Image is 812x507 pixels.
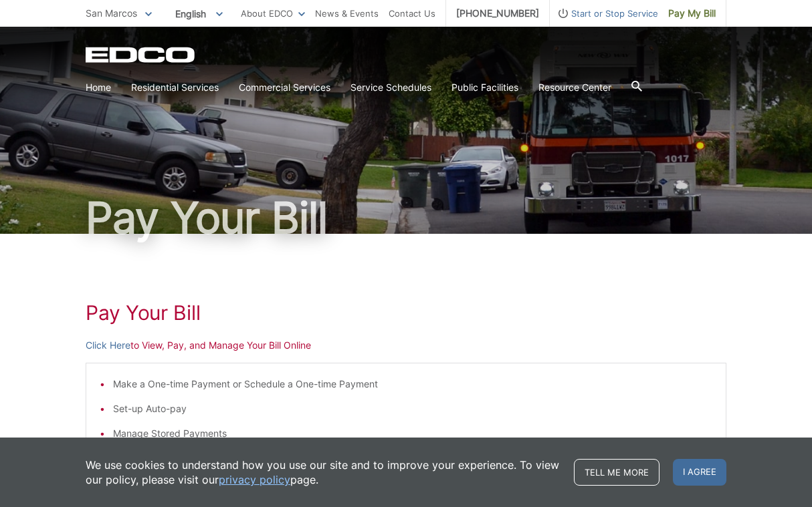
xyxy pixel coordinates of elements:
[86,47,197,63] a: EDCD logo. Return to the homepage.
[451,80,518,95] a: Public Facilities
[86,7,137,19] span: San Marcos
[350,80,431,95] a: Service Schedules
[315,6,379,21] a: News & Events
[86,80,111,95] a: Home
[239,80,330,95] a: Commercial Services
[219,472,290,487] a: privacy policy
[113,377,712,391] li: Make a One-time Payment or Schedule a One-time Payment
[165,3,233,25] span: English
[389,6,435,21] a: Contact Us
[673,459,726,486] span: I agree
[86,338,130,353] a: Click Here
[131,80,219,95] a: Residential Services
[86,196,726,239] h1: Pay Your Bill
[574,459,659,486] a: Tell me more
[86,301,726,325] h1: Pay Your Bill
[86,338,726,353] p: to View, Pay, and Manage Your Bill Online
[113,426,712,441] li: Manage Stored Payments
[538,80,611,95] a: Resource Center
[86,458,561,487] p: We use cookies to understand how you use our site and to improve your experience. To view our pol...
[668,6,716,21] span: Pay My Bill
[113,401,712,416] li: Set-up Auto-pay
[241,6,305,21] a: About EDCO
